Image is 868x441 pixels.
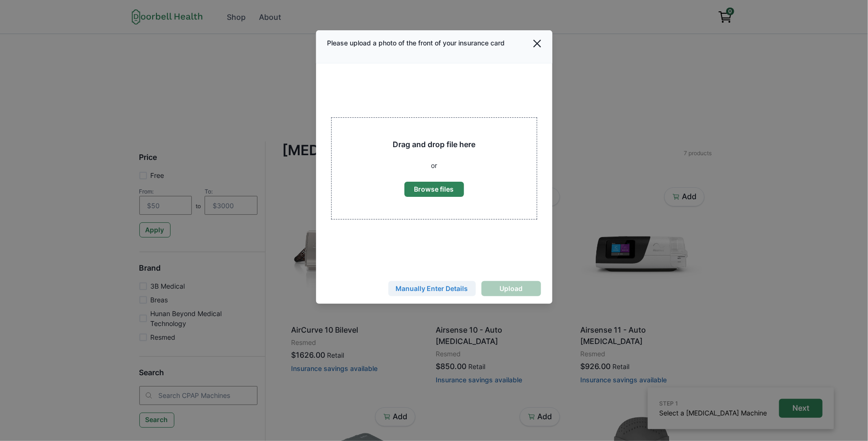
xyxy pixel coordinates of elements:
[404,182,464,197] button: Browse files
[393,140,475,149] h2: Drag and drop file here
[316,30,552,63] header: Please upload a photo of the front of your insurance card
[481,281,541,296] button: Upload
[528,34,547,53] button: Close
[431,160,437,170] p: or
[388,281,476,296] button: Manually Enter Details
